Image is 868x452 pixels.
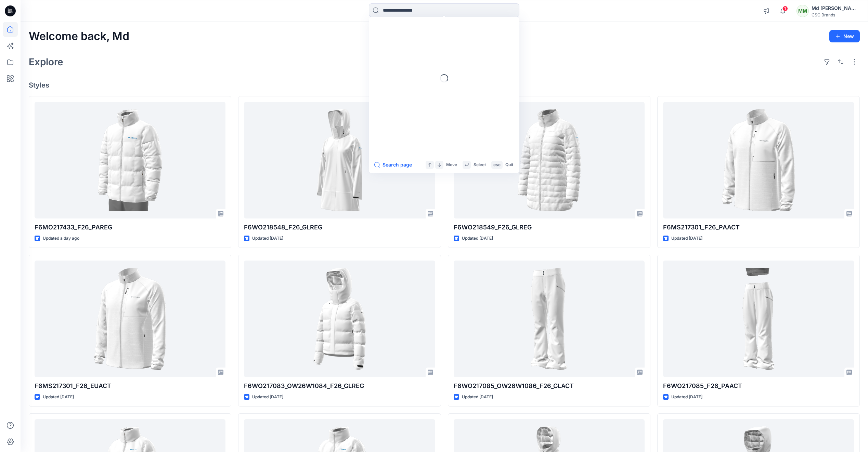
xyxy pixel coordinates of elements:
button: Search page [374,161,412,169]
a: F6MS217301_F26_PAACT [663,102,854,218]
p: F6WO217085_F26_PAACT [663,381,854,391]
p: F6WO218549_F26_GLREG [454,223,645,232]
p: Updated [DATE] [671,235,702,242]
a: F6MS217301_F26_EUACT [35,261,225,377]
p: F6MS217301_F26_EUACT [35,381,225,391]
h2: Welcome back, Md [29,30,129,43]
p: Updated [DATE] [252,235,283,242]
p: Select [474,161,486,169]
a: F6WO217085_F26_PAACT [663,261,854,377]
h2: Explore [29,56,63,67]
p: F6WO217085_OW26W1086_F26_GLACT [454,381,645,391]
div: Md [PERSON_NAME] [812,4,859,12]
p: F6WO217083_OW26W1084_F26_GLREG [244,381,435,391]
p: F6MS217301_F26_PAACT [663,223,854,232]
span: 1 [782,6,788,11]
a: F6WO217083_OW26W1084_F26_GLREG [244,261,435,377]
p: Updated a day ago [43,235,79,242]
p: Move [446,161,457,169]
p: Updated [DATE] [252,394,283,401]
p: Updated [DATE] [462,394,493,401]
div: CSC Brands [812,12,859,17]
p: F6MO217433_F26_PAREG [35,223,225,232]
div: MM [796,5,809,17]
p: esc [493,161,501,169]
p: F6WO218548_F26_GLREG [244,223,435,232]
button: New [829,30,860,42]
p: Updated [DATE] [671,394,702,401]
a: F6WO217085_OW26W1086_F26_GLACT [454,261,645,377]
a: F6MO217433_F26_PAREG [35,102,225,218]
a: F6WO218549_F26_GLREG [454,102,645,218]
h4: Styles [29,81,860,89]
p: Quit [505,161,513,169]
p: Updated [DATE] [462,235,493,242]
p: Updated [DATE] [43,394,74,401]
a: F6WO218548_F26_GLREG [244,102,435,218]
